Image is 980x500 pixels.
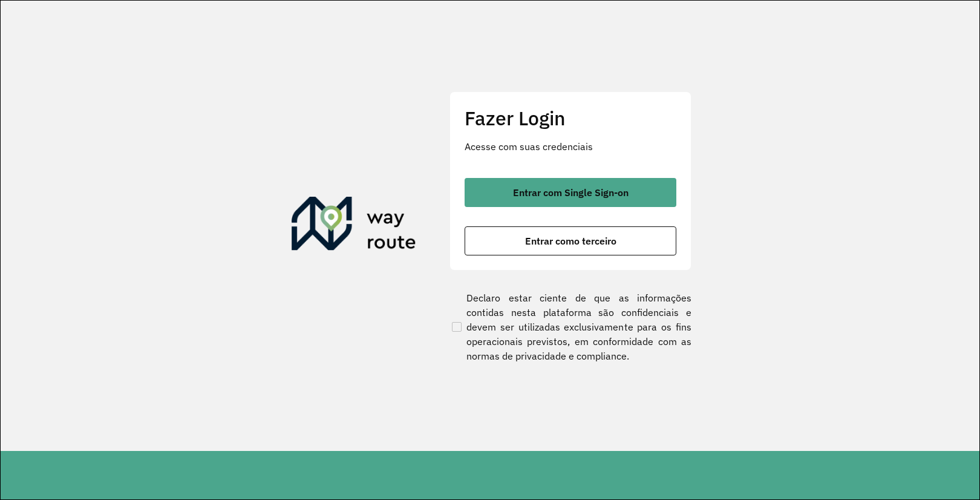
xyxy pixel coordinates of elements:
[465,107,676,130] h2: Fazer Login
[465,226,676,255] button: button
[465,178,676,207] button: button
[449,291,691,363] label: Declaro estar ciente de que as informações contidas nesta plataforma são confidenciais e devem se...
[465,139,676,154] p: Acesse com suas credenciais
[525,236,616,246] span: Entrar como terceiro
[292,197,416,255] img: Roteirizador AmbevTech
[513,188,629,197] span: Entrar com Single Sign-on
